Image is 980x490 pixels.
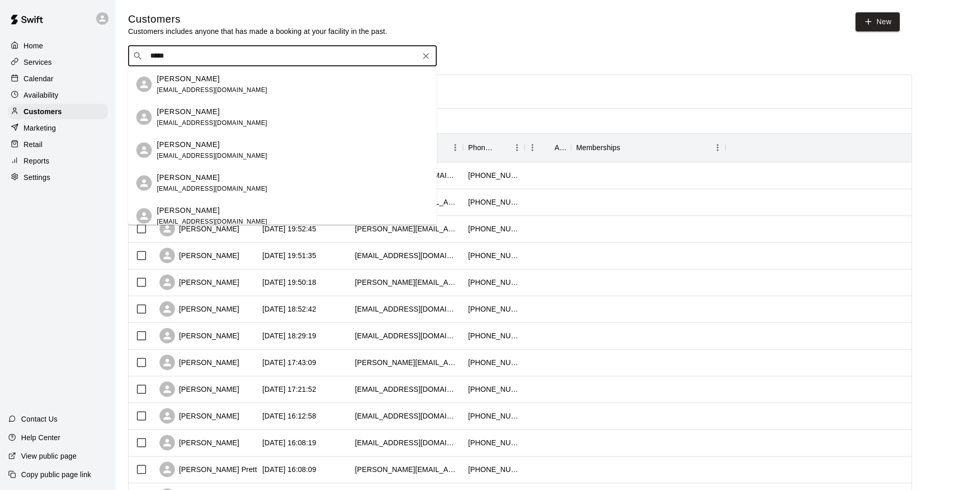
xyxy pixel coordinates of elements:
[463,133,525,162] div: Phone Number
[262,357,316,368] div: 2025-09-11 17:43:09
[136,175,152,191] div: Jacob Mauerer
[448,140,463,155] button: Menu
[159,355,239,370] div: [PERSON_NAME]
[157,205,220,216] p: [PERSON_NAME]
[262,224,316,234] div: 2025-09-11 19:52:45
[262,384,316,394] div: 2025-09-11 17:21:52
[21,469,91,480] p: Copy public page link
[21,414,58,424] p: Contact Us
[262,411,316,421] div: 2025-09-11 16:12:58
[24,106,62,117] p: Customers
[525,133,571,162] div: Age
[468,357,520,368] div: +14403460604
[350,133,463,162] div: Email
[159,408,239,424] div: [PERSON_NAME]
[8,55,108,70] a: Services
[157,185,268,192] span: [EMAIL_ADDRESS][DOMAIN_NAME]
[620,140,635,155] button: Sort
[355,250,458,261] div: ambtfy@gmail.com
[128,26,387,37] p: Customers includes anyone that has made a booking at your facility in the past.
[355,331,458,341] div: ktranter5@icloud.com
[555,133,566,162] div: Age
[262,277,316,287] div: 2025-09-11 19:50:18
[856,12,900,31] a: New
[355,438,458,448] div: audreyepace@gmail.com
[509,140,525,155] button: Menu
[468,331,520,341] div: +12168354576
[24,57,52,67] p: Services
[8,104,108,119] a: Customers
[355,304,458,314] div: kelli_jo04@yahoo.com
[8,38,108,53] a: Home
[355,277,458,287] div: kelli.woods@gmail.com
[419,49,433,63] button: Clear
[24,74,54,84] p: Calendar
[710,140,725,155] button: Menu
[262,304,316,314] div: 2025-09-11 18:52:42
[159,221,239,237] div: [PERSON_NAME]
[355,384,458,394] div: marymkoenig@gmail.com
[495,140,509,155] button: Sort
[262,250,316,261] div: 2025-09-11 19:51:35
[468,464,520,475] div: +16164810953
[8,87,108,103] a: Availability
[24,139,43,150] p: Retail
[262,438,316,448] div: 2025-09-11 16:08:19
[21,451,77,461] p: View public page
[355,357,458,368] div: martin.robyn1@gmail.com
[24,172,50,183] p: Settings
[157,86,268,94] span: [EMAIL_ADDRESS][DOMAIN_NAME]
[136,110,152,125] div: Thomas Mauerer
[468,384,520,394] div: +14404130786
[571,133,725,162] div: Memberships
[468,277,520,287] div: +14404768192
[262,464,316,475] div: 2025-09-11 16:08:09
[525,140,540,155] button: Menu
[159,248,239,263] div: [PERSON_NAME]
[468,224,520,234] div: +17247875916
[24,41,43,51] p: Home
[159,275,239,290] div: [PERSON_NAME]
[540,140,555,155] button: Sort
[24,90,59,100] p: Availability
[8,137,108,152] a: Retail
[262,331,316,341] div: 2025-09-11 18:29:19
[157,172,220,183] p: [PERSON_NAME]
[157,106,220,117] p: [PERSON_NAME]
[159,435,239,450] div: [PERSON_NAME]
[8,71,108,86] a: Calendar
[468,438,520,448] div: +12162960925
[468,170,520,180] div: +14406690212
[159,328,239,343] div: [PERSON_NAME]
[128,46,437,66] div: Search customers by name or email
[8,153,108,169] a: Reports
[468,133,495,162] div: Phone Number
[468,304,520,314] div: +17407512744
[159,301,239,317] div: [PERSON_NAME]
[136,208,152,224] div: Jacob Mauerer
[24,156,49,166] p: Reports
[468,411,520,421] div: +14408975951
[136,77,152,92] div: Thomas Mauerer
[157,139,220,150] p: [PERSON_NAME]
[159,382,239,397] div: [PERSON_NAME]
[136,142,152,158] div: Amanda Mauerer
[576,133,620,162] div: Memberships
[355,224,458,234] div: margaret.knobloch@gmail.com
[8,120,108,136] a: Marketing
[157,119,268,126] span: [EMAIL_ADDRESS][DOMAIN_NAME]
[21,432,60,443] p: Help Center
[8,170,108,185] a: Settings
[128,12,387,26] h5: Customers
[157,218,268,225] span: [EMAIL_ADDRESS][DOMAIN_NAME]
[355,464,458,475] div: genelle.pretty@gmail.com
[468,197,520,207] div: +14404132666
